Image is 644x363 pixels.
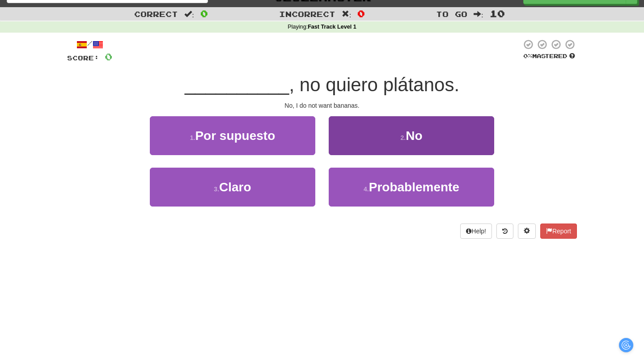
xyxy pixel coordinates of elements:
[496,224,513,239] button: Round history (alt+y)
[219,180,251,194] span: Claro
[540,224,577,239] button: Report
[474,10,483,18] span: :
[329,168,494,207] button: 4.Probablemente
[460,224,492,239] button: Help!
[523,52,532,59] span: 0 %
[195,129,275,143] span: Por supuesto
[150,168,315,207] button: 3.Claro
[105,51,112,62] span: 0
[342,10,352,18] span: :
[214,186,219,193] small: 3 .
[184,10,194,18] span: :
[436,9,467,18] span: To go
[364,186,369,193] small: 4 .
[406,129,422,143] span: No
[190,134,195,141] small: 1 .
[490,8,505,19] span: 10
[150,116,315,155] button: 1.Por supuesto
[289,74,459,95] span: , no quiero plátanos.
[329,116,494,155] button: 2.No
[521,52,577,60] div: Mastered
[67,101,577,110] div: No, I do not want bananas.
[308,24,356,30] strong: Fast Track Level 1
[369,180,459,194] span: Probablemente
[279,9,335,18] span: Incorrect
[134,9,178,18] span: Correct
[200,8,208,19] span: 0
[67,39,112,50] div: /
[400,134,406,141] small: 2 .
[67,54,99,62] span: Score:
[185,74,289,95] span: __________
[357,8,365,19] span: 0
